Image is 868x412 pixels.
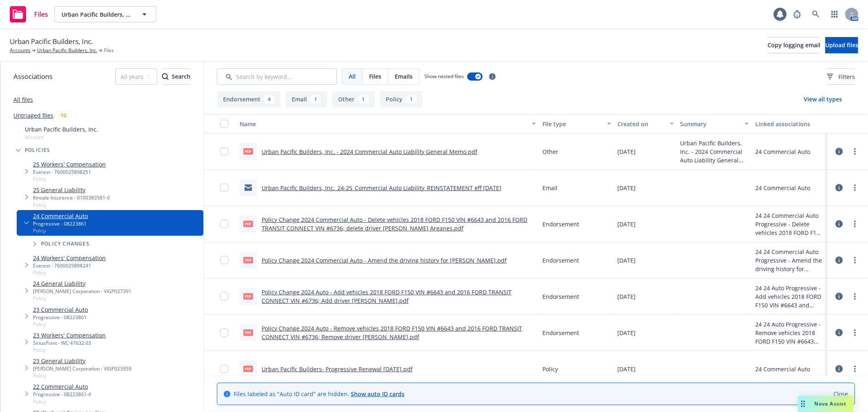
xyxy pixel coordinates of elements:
[220,256,228,264] input: Toggle Row Selected
[614,114,677,134] button: Created on
[542,329,579,337] span: Endorsement
[755,147,810,156] div: 24 Commercial Auto
[33,314,88,321] div: Progressive - 08223861
[369,72,381,81] span: Files
[808,6,824,22] a: Search
[680,120,740,128] div: Summary
[33,262,106,269] div: Everest - 7600025898241
[755,120,824,128] div: Linked associations
[220,120,228,128] input: Select all
[33,346,106,353] span: Policy
[162,68,190,85] button: SearchSearch
[380,91,423,107] button: Policy
[33,175,106,182] span: Policy
[33,331,106,340] a: 23 Workers' Compensation
[351,390,404,398] a: Show auto ID cards
[815,400,847,407] span: Nova Assist
[61,10,132,19] span: Urban Pacific Builders, Inc.
[349,72,356,81] span: All
[618,147,636,156] span: [DATE]
[13,111,53,120] a: Untriaged files
[33,305,88,314] a: 23 Commercial Auto
[220,365,228,373] input: Toggle Row Selected
[542,184,558,192] span: Email
[33,321,88,328] span: Policy
[542,120,602,128] div: File type
[41,241,90,246] span: Policy changes
[542,256,579,265] span: Endorsement
[838,72,855,81] span: Filters
[680,139,749,164] span: Urban Pacific Builders, Inc. - 2024 Commercial Auto Liability General Memo
[217,91,281,107] button: Endorsement
[850,183,860,193] a: more
[618,365,636,373] span: [DATE]
[243,148,253,154] span: pdf
[240,120,527,128] div: Name
[677,114,752,134] button: Summary
[220,147,228,156] input: Toggle Row Selected
[395,72,413,81] span: Emails
[10,36,93,47] span: Urban Pacific Builders, Inc.
[827,72,855,81] span: Filters
[33,279,131,288] a: 24 General Liability
[34,11,48,18] span: Files
[767,41,820,49] span: Copy logging email
[33,254,106,262] a: 24 Workers' Compensation
[262,148,477,156] a: Urban Pacific Builders, Inc. - 2024 Commercial Auto Liability General Memo.pdf
[833,390,848,398] a: Close
[262,216,527,232] a: Policy Change 2024 Commercial Auto - Delete vehicles 2018 FORD F150 VIN #6643 and 2016 FORD TRANS...
[33,202,110,208] span: Policy
[33,269,106,276] span: Policy
[104,47,114,54] span: Files
[220,329,228,337] input: Toggle Row Selected
[33,288,131,295] div: [PERSON_NAME] Corporation - VIGP027391
[406,95,417,104] div: 1
[236,114,539,134] button: Name
[25,148,50,153] span: Policies
[10,47,31,54] a: Accounts
[33,372,131,379] span: Policy
[33,295,131,302] span: Policy
[162,69,190,84] div: Search
[33,365,131,372] div: [PERSON_NAME] Corporation - VIGP023959
[826,6,843,22] a: Switch app
[752,114,827,134] button: Linked associations
[33,391,91,398] div: Progressive - 08223861-4
[825,41,858,49] span: Upload files
[424,73,464,80] span: Show nested files
[220,220,228,228] input: Toggle Row Selected
[542,365,558,373] span: Policy
[243,366,253,372] span: pdf
[827,68,855,85] button: Filters
[618,292,636,301] span: [DATE]
[33,186,110,194] a: 25 General Liability
[243,329,253,335] span: pdf
[358,95,369,104] div: 1
[618,329,636,337] span: [DATE]
[755,184,810,192] div: 24 Commercial Auto
[33,340,106,346] div: SiriusPoint - WC 47632 03
[791,91,855,107] button: View all types
[57,111,70,120] div: 10
[539,114,614,134] button: File type
[310,95,321,104] div: 1
[618,120,665,128] div: Created on
[850,364,860,374] a: more
[33,212,88,220] a: 24 Commercial Auto
[618,184,636,192] span: [DATE]
[755,284,824,309] div: 24 24 Auto Progressive - Add vehicles 2018 FORD F150 VIN #6643 and 2016 FORD TRANSIT CONNECT VIN ...
[13,71,52,82] span: Associations
[243,293,253,299] span: pdf
[220,184,228,192] input: Toggle Row Selected
[542,147,558,156] span: Other
[262,184,501,192] a: Urban Pacific Builders, Inc._24-25_Commercial Auto Liability_REINSTATEMENT eff [DATE]
[850,147,860,156] a: more
[33,194,110,201] div: Kinsale Insurance - 0100383581-0
[286,91,327,107] button: Email
[825,37,858,53] button: Upload files
[33,160,106,169] a: 25 Workers' Compensation
[850,328,860,337] a: more
[332,91,375,107] button: Other
[33,220,88,227] div: Progressive - 08223861
[850,255,860,265] a: more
